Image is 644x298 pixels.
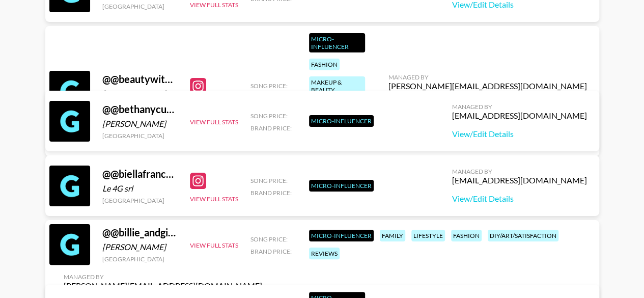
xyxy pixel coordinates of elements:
[102,89,178,99] div: [PERSON_NAME]
[380,230,405,241] div: family
[102,103,178,116] div: @ @bethanycunningham0
[309,33,365,52] div: Micro-Influencer
[309,59,340,70] div: fashion
[250,112,288,120] span: Song Price:
[250,82,288,90] span: Song Price:
[452,168,587,175] div: Managed By
[250,248,292,255] span: Brand Price:
[452,111,587,121] div: [EMAIL_ADDRESS][DOMAIN_NAME]
[102,197,178,204] div: [GEOGRAPHIC_DATA]
[102,183,178,194] div: Le 4G srl
[102,132,178,140] div: [GEOGRAPHIC_DATA]
[250,235,288,243] span: Song Price:
[488,230,558,241] div: diy/art/satisfaction
[452,175,587,185] div: [EMAIL_ADDRESS][DOMAIN_NAME]
[388,73,587,81] div: Managed By
[102,255,178,263] div: [GEOGRAPHIC_DATA]
[250,177,288,184] span: Song Price:
[250,124,292,132] span: Brand Price:
[452,129,587,139] a: View/Edit Details
[102,73,178,86] div: @ @beautywithbeth1
[190,118,238,126] button: View Full Stats
[190,241,238,249] button: View Full Stats
[250,189,292,197] span: Brand Price:
[309,180,374,192] div: Micro-Influencer
[102,168,178,180] div: @ @biellafrancesca
[309,230,374,241] div: Micro-Influencer
[190,195,238,203] button: View Full Stats
[102,3,178,10] div: [GEOGRAPHIC_DATA]
[64,281,262,291] div: [PERSON_NAME][EMAIL_ADDRESS][DOMAIN_NAME]
[102,242,178,252] div: [PERSON_NAME]
[190,1,238,9] button: View Full Stats
[309,76,365,96] div: makeup & beauty
[452,194,587,204] a: View/Edit Details
[388,81,587,91] div: [PERSON_NAME][EMAIL_ADDRESS][DOMAIN_NAME]
[411,230,445,241] div: lifestyle
[452,103,587,111] div: Managed By
[102,119,178,129] div: [PERSON_NAME]
[309,248,340,259] div: reviews
[102,226,178,239] div: @ @billie_andgirls2
[451,230,482,241] div: fashion
[309,115,374,127] div: Micro-Influencer
[64,273,262,281] div: Managed By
